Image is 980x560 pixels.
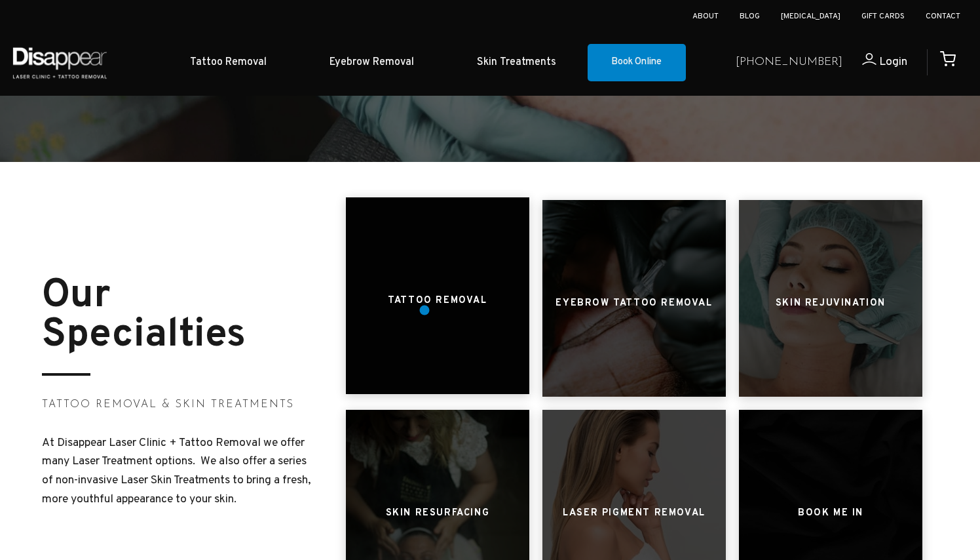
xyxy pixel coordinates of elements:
a: Skin Treatments [445,43,588,83]
h3: Book ME IN [798,501,863,526]
p: At Disappear Laser Clinic + Tattoo Removal we offer many Laser Treatment options. We also offer a... [42,434,320,510]
a: Eyebrow Removal [298,43,445,83]
a: Book Online [588,44,686,82]
a: Gift Cards [861,11,905,22]
h3: Eyebrow Tattoo Removal [556,291,712,316]
h3: Tattoo Removal [388,289,487,313]
img: Disappear - Laser Clinic and Tattoo Removal Services in Sydney, Australia [10,39,109,86]
h3: Skin Resurfacing [386,501,490,526]
a: [PHONE_NUMBER] [736,53,842,72]
h3: Laser Pigment Removal [563,501,706,526]
a: Login [842,53,907,72]
strong: Our Specialties [42,271,246,361]
a: Blog [740,11,760,22]
a: Tattoo Removal [159,43,298,83]
a: [MEDICAL_DATA] [781,11,840,22]
a: About [692,11,719,22]
h3: Skin Rejuvination [776,291,886,316]
h3: Tattoo Removal & Skin Treatments [42,397,320,413]
span: Login [879,54,907,70]
a: Contact [926,11,960,22]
